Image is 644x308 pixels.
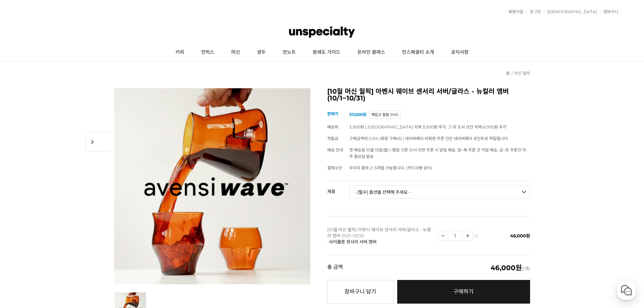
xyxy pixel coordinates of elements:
[510,233,530,238] span: 46,000원
[491,264,522,272] em: 46,000원
[274,44,304,61] a: 언노트
[438,231,448,240] img: 수량감소
[349,124,506,129] span: 3,500원 | [GEOGRAPHIC_DATA] 지역 3,500원 추가, 그 외 도서 산간 지역 6,000원 추가
[327,88,530,101] h2: [10월 머신 월픽] 아벤시 웨이브 센서리 서버/글라스 - 뉴컬러 앰버 (10/1~10/31)
[248,44,274,61] a: 생두
[349,147,526,159] span: 첫 배송일 10월 13일(월) | 평일 기준 10시 이전 주문 시 당일 배송, 일~목 주문 건 익일 배송, 금~토 주문건 차주 월요일 발송
[223,44,248,61] a: 머신
[62,225,70,230] span: 대화
[349,112,366,117] strong: 37,000원
[104,224,113,230] span: 설정
[397,280,530,304] a: 구매하기
[544,10,597,14] a: [DEMOGRAPHIC_DATA]
[327,124,338,129] span: 배송비
[526,10,541,14] a: 로그인
[327,280,394,304] button: 장바구니 담기
[505,10,523,14] a: 회원가입
[167,44,193,61] a: 커피
[514,71,530,76] a: 머신 월픽
[327,165,342,170] span: 결제수단
[443,44,477,61] a: 공지사항
[349,165,432,170] span: 무이자 할부 2~3개월 가능합니다. (카드사별 상이)
[327,181,349,196] th: 제품
[327,136,338,141] span: 적립금
[506,71,510,76] a: 홈
[349,136,509,141] span: 구매금액의 0.5% (회원 구매시) | 네이버페이 비회원 주문 건은 네이버페이 포인트로 적립됩니다.
[329,239,377,244] span: 사이클론 센서리 서버 앰버
[453,288,474,295] span: 구매하기
[45,214,87,231] a: 대화
[327,147,343,152] span: 배송 안내
[193,44,223,61] a: 언럭스
[349,44,393,61] a: 온라인 클래스
[304,44,349,61] a: 분쇄도 가이드
[327,264,343,271] strong: 총 금액
[289,22,355,42] img: 언스페셜티 몰
[393,44,443,61] a: 언스페셜티 소개
[21,224,25,230] span: 홈
[114,88,310,284] img: [10월 머신 월픽] 아벤시 웨이브 센서리 서버/글라스 - 뉴컬러 앰버 (10/1~10/31)
[87,214,130,231] a: 설정
[491,264,530,271] span: (1개)
[327,111,338,116] span: 판매가
[327,227,434,245] p: [10월 머신 월픽] 아벤시 웨이브 센서리 서버/글라스 - 뉴컬러 앰버 (10/1~10/31) -
[463,231,472,240] img: 수량증가
[2,214,45,231] a: 홈
[474,236,478,239] img: 삭제
[600,10,618,14] a: 장바구니
[85,132,111,152] span: chevron_right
